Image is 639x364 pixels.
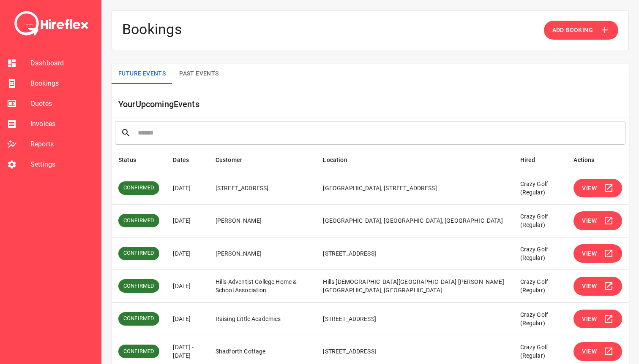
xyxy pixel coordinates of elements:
[112,64,172,84] button: Future Events
[209,302,317,335] td: Raising Little Academics
[567,148,629,172] th: Actions
[118,315,159,323] span: CONFIRMED
[582,314,597,324] span: View
[209,172,317,205] td: [STREET_ADDRESS]
[209,148,317,172] th: Customer
[582,216,597,226] span: View
[166,270,209,303] td: [DATE]
[30,58,94,68] span: Dashboard
[166,237,209,270] td: [DATE]
[30,78,94,89] span: Bookings
[513,237,567,270] td: Crazy Golf (Regular)
[209,237,317,270] td: [PERSON_NAME]
[166,205,209,237] td: [DATE]
[118,97,629,111] h6: Your Upcoming Events
[513,148,567,172] th: Hired
[513,172,567,205] td: Crazy Golf (Regular)
[513,270,567,303] td: Crazy Golf (Regular)
[316,270,513,303] td: Hills [DEMOGRAPHIC_DATA][GEOGRAPHIC_DATA] [PERSON_NAME][GEOGRAPHIC_DATA], [GEOGRAPHIC_DATA]
[166,148,209,172] th: Dates
[118,249,159,257] span: CONFIRMED
[30,119,94,129] span: Invoices
[118,184,159,192] span: CONFIRMED
[582,248,597,259] span: View
[30,159,94,170] span: Settings
[122,21,182,40] h4: Bookings
[118,348,159,356] span: CONFIRMED
[316,205,513,237] td: [GEOGRAPHIC_DATA], [GEOGRAPHIC_DATA], [GEOGRAPHIC_DATA]
[513,302,567,335] td: Crazy Golf (Regular)
[582,183,597,194] span: View
[316,302,513,335] td: [STREET_ADDRESS]
[316,172,513,205] td: [GEOGRAPHIC_DATA], [STREET_ADDRESS]
[118,282,159,290] span: CONFIRMED
[316,237,513,270] td: [STREET_ADDRESS]
[30,99,94,109] span: Quotes
[166,172,209,205] td: [DATE]
[112,148,166,172] th: Status
[209,270,317,303] td: Hills Adventist College Home & School Association
[552,25,593,35] span: Add Booking
[118,217,159,225] span: CONFIRMED
[582,346,597,357] span: View
[172,64,225,84] button: Past Events
[582,281,597,291] span: View
[513,205,567,237] td: Crazy Golf (Regular)
[209,205,317,237] td: [PERSON_NAME]
[166,302,209,335] td: [DATE]
[30,139,94,149] span: Reports
[316,148,513,172] th: Location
